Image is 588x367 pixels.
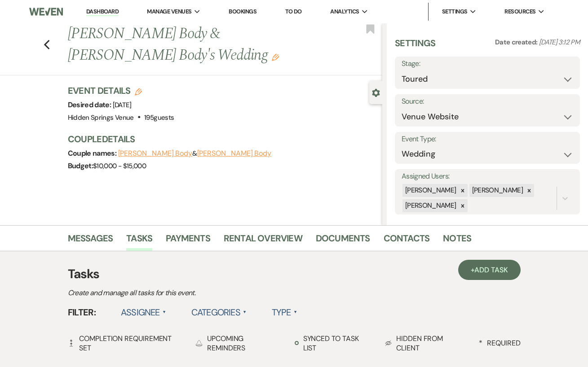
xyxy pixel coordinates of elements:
[385,334,466,353] div: Hidden from Client
[144,113,174,122] span: 195 guests
[68,334,183,353] div: Completion Requirement Set
[68,100,113,109] span: Desired date:
[126,231,152,251] a: Tasks
[294,309,297,316] span: ▲
[68,133,373,145] h3: Couple Details
[118,150,193,157] button: [PERSON_NAME] Body
[285,8,302,15] a: To Do
[243,309,247,316] span: ▲
[68,84,174,97] h3: Event Details
[224,231,302,251] a: Rental Overview
[29,2,63,21] img: Weven Logo
[402,184,458,197] div: [PERSON_NAME]
[316,231,370,251] a: Documents
[195,334,281,353] div: Upcoming Reminders
[229,8,256,15] a: Bookings
[539,38,580,47] span: [DATE] 3:12 PM
[93,162,146,170] span: $10,000 - $15,000
[442,7,468,16] span: Settings
[402,133,573,146] label: Event Type:
[443,231,471,251] a: Notes
[68,149,118,158] span: Couple names:
[68,161,93,170] span: Budget:
[372,88,380,96] button: Close lead details
[395,37,436,57] h3: Settings
[495,38,539,47] span: Date created:
[479,338,520,348] div: Required
[474,265,508,275] span: Add Task
[295,334,372,353] div: Synced to task list
[68,287,382,299] p: Create and manage all tasks for this event.
[402,199,458,212] div: [PERSON_NAME]
[402,170,573,183] label: Assigned Users:
[504,7,535,16] span: Resources
[272,304,297,320] label: Type
[68,231,113,251] a: Messages
[68,113,134,122] span: Hidden Springs Venue
[113,100,132,109] span: [DATE]
[469,184,525,197] div: [PERSON_NAME]
[458,260,520,280] a: +Add Task
[272,53,279,61] button: Edit
[163,309,166,316] span: ▲
[147,7,191,16] span: Manage Venues
[402,57,573,70] label: Stage:
[191,304,247,320] label: Categories
[68,306,96,319] span: Filter:
[86,8,119,16] a: Dashboard
[166,231,210,251] a: Payments
[121,304,166,320] label: Assignee
[384,231,430,251] a: Contacts
[330,7,359,16] span: Analytics
[118,149,272,158] span: &
[402,95,573,108] label: Source:
[197,150,272,157] button: [PERSON_NAME] Body
[68,265,521,284] h3: Tasks
[68,23,316,66] h1: [PERSON_NAME] Body & [PERSON_NAME] Body's Wedding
